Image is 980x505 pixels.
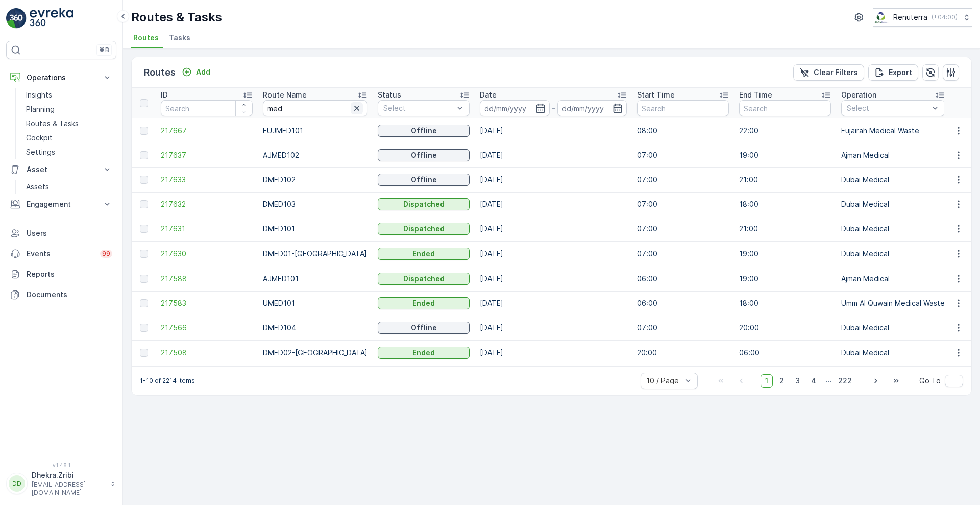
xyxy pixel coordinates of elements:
td: 06:00 [632,291,734,316]
span: Go To [919,376,941,386]
td: 07:00 [632,192,734,217]
div: Toggle Row Selected [140,225,148,233]
a: 217631 [161,224,253,234]
td: [DATE] [475,192,632,217]
div: Toggle Row Selected [140,200,148,208]
div: Toggle Row Selected [140,176,148,184]
td: DMED104 [258,316,373,340]
button: Dispatched [378,198,470,210]
p: Renuterra [893,12,927,22]
button: Offline [378,149,470,161]
td: [DATE] [475,118,632,143]
p: Asset [27,164,96,175]
a: Planning [22,102,116,116]
p: Assets [26,182,49,192]
img: Screenshot_2024-07-26_at_13.33.01.png [873,12,889,23]
span: 4 [806,374,821,388]
p: [EMAIL_ADDRESS][DOMAIN_NAME] [32,480,105,497]
a: 217632 [161,199,253,209]
p: Select [383,103,454,113]
td: 06:00 [632,267,734,291]
div: Toggle Row Selected [140,250,148,258]
a: Routes & Tasks [22,116,116,131]
input: dd/mm/yyyy [557,100,627,116]
p: Documents [27,290,112,300]
p: Operation [841,90,876,100]
p: ( +04:00 ) [932,13,958,21]
button: Offline [378,125,470,137]
p: Planning [26,104,55,114]
span: Tasks [169,33,190,43]
td: [DATE] [475,241,632,267]
td: [DATE] [475,143,632,167]
input: Search [739,100,831,116]
td: Umm Al Quwain Medical Waste [836,291,950,316]
td: 20:00 [632,340,734,366]
a: Insights [22,88,116,102]
a: Reports [6,264,116,284]
button: Ended [378,248,470,260]
td: Ajman Medical [836,143,950,167]
p: Ended [412,249,435,259]
button: Ended [378,347,470,359]
td: FUJMED101 [258,118,373,143]
p: Operations [27,73,96,83]
input: Search [637,100,729,116]
a: Events99 [6,244,116,264]
a: 217667 [161,126,253,136]
td: Dubai Medical [836,340,950,366]
p: Offline [411,126,437,136]
td: Dubai Medical [836,167,950,192]
td: 18:00 [734,291,836,316]
div: Toggle Row Selected [140,127,148,135]
td: 07:00 [632,217,734,241]
button: DDDhekra.Zribi[EMAIL_ADDRESS][DOMAIN_NAME] [6,470,116,497]
a: 217637 [161,150,253,160]
span: 1 [761,374,773,388]
td: 07:00 [632,241,734,267]
a: Assets [22,180,116,194]
td: AJMED101 [258,267,373,291]
td: UMED101 [258,291,373,316]
p: Cockpit [26,133,53,143]
td: Dubai Medical [836,192,950,217]
span: v 1.48.1 [6,462,116,468]
td: 20:00 [734,316,836,340]
p: Dhekra.Zribi [32,470,105,480]
input: dd/mm/yyyy [480,100,550,116]
p: Routes & Tasks [26,118,79,129]
input: Search [161,100,253,116]
span: 217588 [161,274,253,284]
td: 18:00 [734,192,836,217]
p: Offline [411,175,437,185]
button: Dispatched [378,273,470,285]
button: Dispatched [378,223,470,235]
a: 217583 [161,298,253,308]
p: ⌘B [99,46,109,54]
td: [DATE] [475,167,632,192]
button: Ended [378,297,470,309]
a: Cockpit [22,131,116,145]
p: Status [378,90,401,100]
p: Settings [26,147,55,157]
td: Dubai Medical [836,316,950,340]
p: Routes & Tasks [131,9,222,26]
a: Users [6,223,116,244]
a: 217630 [161,249,253,259]
p: Add [196,67,210,77]
a: 217633 [161,175,253,185]
p: Users [27,228,112,238]
button: Engagement [6,194,116,214]
p: Offline [411,150,437,160]
td: 07:00 [632,143,734,167]
a: 217508 [161,348,253,358]
p: Ended [412,298,435,308]
a: 217566 [161,323,253,333]
a: Documents [6,284,116,305]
